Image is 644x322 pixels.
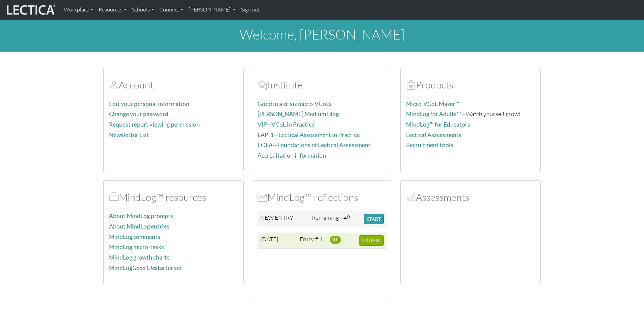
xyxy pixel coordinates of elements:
button: START [364,214,384,224]
h2: Account [109,79,238,91]
span: UPDATE [362,238,381,243]
span: 49 [343,214,350,221]
img: lecticalive [5,3,56,16]
a: MindLog™ for Educators [406,121,470,128]
span: MindLog™ resources [109,191,119,203]
i: Good Life [132,264,155,271]
a: Accreditation information [258,152,326,159]
a: [PERSON_NAME] Medium Blog [258,110,339,117]
span: MindLog [258,191,267,203]
button: UPDATE [359,235,384,246]
a: Resources [96,3,129,17]
span: Assessments [406,191,416,203]
span: [DATE] [260,235,278,243]
span: 01 [330,236,341,243]
a: MindLog comments [109,233,160,240]
span: Account [258,79,267,91]
a: MindLog growth charts [109,254,170,261]
a: Change your password [109,110,168,117]
h2: Institute [258,79,386,91]
a: MindLog micro-tasks [109,243,164,250]
a: Connect [157,3,186,17]
a: Request report viewing permission [109,121,200,128]
td: Remaining = [309,211,361,227]
a: LAP-1—Lectical Assessment in Practice [258,131,360,138]
h2: MindLog™ resources [109,191,238,203]
a: MindLog for Adults™ [406,110,461,117]
a: About MindLog entries [109,223,169,230]
a: FOLA—Foundations of Lectical Assessment [258,141,371,149]
a: Sign out [238,3,263,17]
td: Entry # 1 [297,233,327,249]
a: Schools [129,3,157,17]
a: Lectical Assessments [406,131,461,138]
p: —Watch yourself grow! [406,109,535,119]
a: Newsletter List [109,131,149,138]
a: About MindLog prompts [109,212,173,219]
a: Workplace [61,3,96,17]
a: MindLogGood Lifestarter set [109,264,182,271]
a: Good in a crisis micro-VCoLs [258,100,332,107]
a: [PERSON_NAME] [186,3,238,17]
a: Edit your personal information [109,100,189,107]
h2: Products [406,79,535,91]
h2: MindLog™ reflections [258,191,386,203]
td: NEW ENTRY [258,211,309,227]
span: Account [109,79,119,91]
span: Products [406,79,416,91]
h2: Assessments [406,191,535,203]
a: Recruitment tools [406,141,453,149]
a: Micro-VCoL Maker™ [406,100,460,107]
a: ViP—VCoL in Practice [258,121,315,128]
